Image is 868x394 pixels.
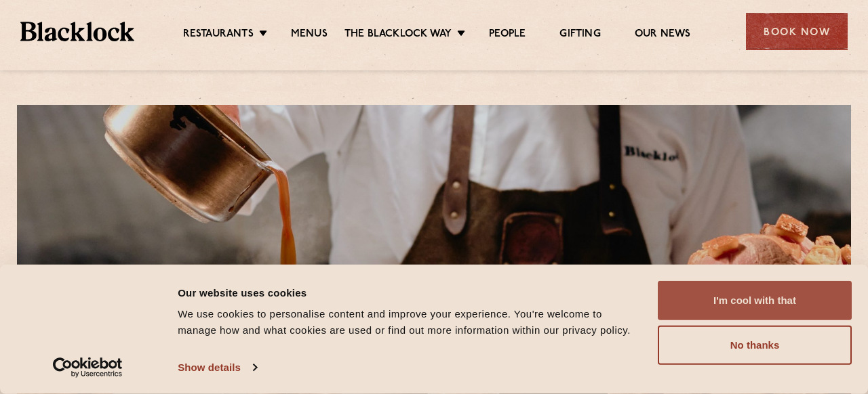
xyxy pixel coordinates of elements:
[291,28,328,43] a: Menus
[28,357,147,378] a: Usercentrics Cookiebot - opens in a new window
[344,28,452,43] a: The Blacklock Way
[183,28,254,43] a: Restaurants
[489,28,526,43] a: People
[746,13,848,50] div: Book Now
[178,306,642,338] div: We use cookies to personalise content and improve your experience. You're welcome to manage how a...
[178,284,642,301] div: Our website uses cookies
[559,28,600,43] a: Gifting
[635,28,691,43] a: Our News
[178,357,256,378] a: Show details
[658,326,852,365] button: No thanks
[658,281,852,320] button: I'm cool with that
[20,22,134,41] img: BL_Textured_Logo-footer-cropped.svg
